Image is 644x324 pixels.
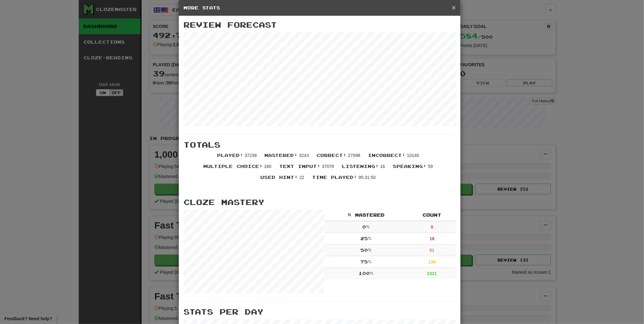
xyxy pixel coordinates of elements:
span: Correct : [317,153,347,158]
th: Count [408,209,456,221]
h3: Totals [184,141,456,149]
h3: Review Forecast [184,21,456,29]
td: 25 % [324,233,408,245]
li: 37078 [276,163,339,174]
strong: 2321 [427,271,437,276]
li: 37238 [214,152,262,163]
li: 16 [339,163,390,174]
span: Speaking : [393,164,427,169]
span: Listening : [342,164,379,169]
li: 95:31:50 [309,174,380,185]
h3: Stats Per Day [184,308,456,316]
td: 100 % [324,268,408,279]
span: × [452,4,456,11]
strong: 134 [428,259,436,264]
strong: 18 [429,236,434,241]
h5: More Stats [184,5,456,11]
td: 75 % [324,256,408,268]
span: Mastered : [265,153,298,158]
strong: 0 [431,224,433,229]
li: 160 [200,163,276,174]
span: Incorrect : [368,153,406,158]
h3: Cloze Mastery [184,198,456,206]
td: 0 % [324,221,408,233]
li: 27098 [314,152,365,163]
li: 3243 [262,152,314,163]
td: 50 % [324,245,408,256]
span: Multiple Choice : [203,164,263,169]
th: % Mastered [324,209,408,221]
span: Used Hint : [261,175,298,180]
button: Close [452,4,456,11]
li: 59 [390,163,438,174]
span: Text Input : [279,164,321,169]
strong: 91 [429,248,434,253]
span: Played : [217,153,243,158]
li: 10140 [365,152,424,163]
li: 22 [258,174,309,185]
span: Time Played : [312,175,357,180]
